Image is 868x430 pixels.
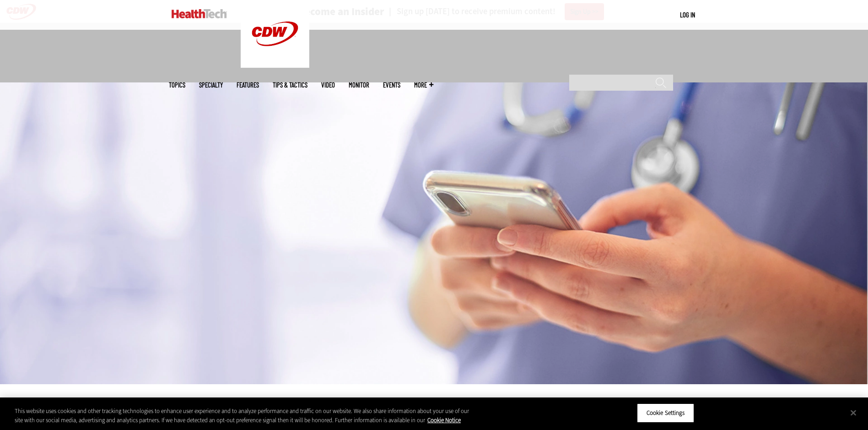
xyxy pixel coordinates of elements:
[637,403,694,423] button: Cookie Settings
[383,82,400,88] a: Events
[321,82,335,88] a: Video
[843,403,863,423] button: Close
[349,82,369,88] a: MonITor
[15,407,477,425] div: This website uses cookies and other tracking technologies to enhance user experience and to analy...
[680,11,695,19] a: Log in
[199,82,223,88] span: Specialty
[427,416,461,424] a: More information about your privacy
[237,82,259,88] a: Features
[680,10,695,20] div: User menu
[414,82,433,88] span: More
[172,9,227,18] img: Home
[169,82,185,88] span: Topics
[241,60,309,70] a: CDW
[273,82,307,88] a: Tips & Tactics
